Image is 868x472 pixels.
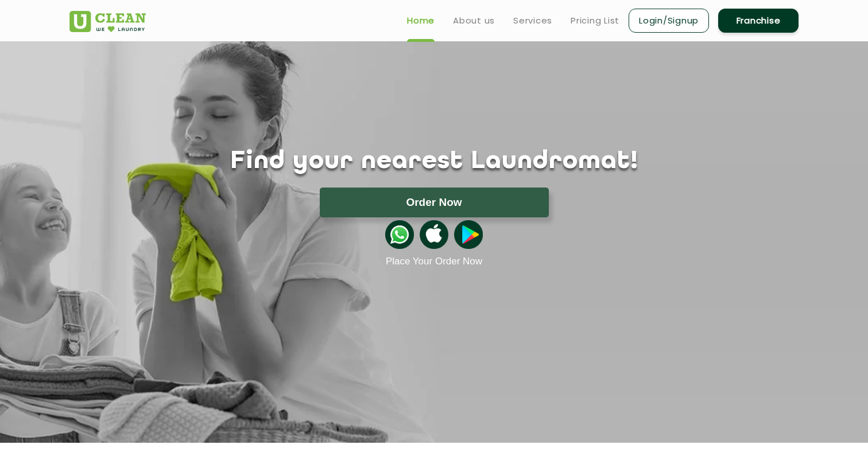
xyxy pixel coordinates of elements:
[571,14,619,28] a: Pricing List
[61,147,807,176] h1: Find your nearest Laundromat!
[453,14,495,28] a: About us
[454,220,483,249] img: playstoreicon.png
[629,9,709,33] a: Login/Signup
[386,256,482,267] a: Place Your Order Now
[420,220,448,249] img: apple-icon.png
[718,9,799,33] a: Franchise
[407,14,435,28] a: Home
[513,14,552,28] a: Services
[320,188,549,217] button: Order Now
[69,11,146,32] img: UClean Laundry and Dry Cleaning
[385,220,414,249] img: whatsappicon.png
